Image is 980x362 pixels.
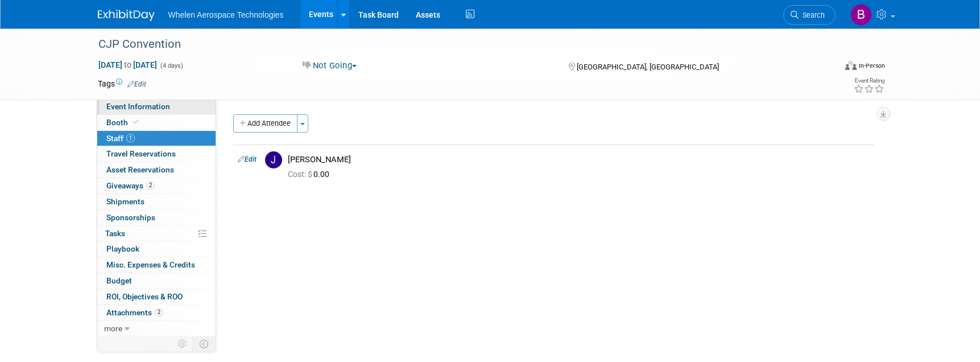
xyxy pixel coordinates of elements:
[97,241,216,257] a: Playbook
[106,165,174,174] span: Asset Reservations
[173,336,193,351] td: Personalize Event Tab Strip
[98,60,158,70] span: [DATE] [DATE]
[106,181,155,190] span: Giveaways
[106,149,176,158] span: Travel Reservations
[94,34,818,55] div: CJP Convention
[299,60,361,72] button: Not Going
[288,170,313,179] span: Cost: $
[854,78,884,84] div: Event Rating
[97,289,216,305] a: ROI, Objectives & ROO
[98,78,146,89] td: Tags
[98,10,155,21] img: ExhibitDay
[122,60,133,69] span: to
[106,134,135,143] span: Staff
[288,170,334,179] span: 0.00
[97,178,216,194] a: Giveaways2
[783,5,836,25] a: Search
[97,321,216,336] a: more
[127,80,146,88] a: Edit
[845,61,857,70] img: Format-Inperson.png
[104,324,122,333] span: more
[106,244,139,253] span: Playbook
[106,197,144,206] span: Shipments
[97,194,216,209] a: Shipments
[106,276,132,285] span: Budget
[97,226,216,241] a: Tasks
[238,155,257,163] a: Edit
[768,59,886,76] div: Event Format
[106,102,170,111] span: Event Information
[126,134,135,142] span: 1
[97,99,216,114] a: Event Information
[168,10,284,19] span: Whelen Aerospace Technologies
[97,131,216,146] a: Staff1
[146,181,155,190] span: 2
[106,260,195,269] span: Misc. Expenses & Credits
[97,257,216,273] a: Misc. Expenses & Credits
[133,119,139,125] i: Booth reservation complete
[97,305,216,320] a: Attachments2
[106,118,141,127] span: Booth
[106,213,155,222] span: Sponsorships
[106,292,183,301] span: ROI, Objectives & ROO
[97,273,216,289] a: Budget
[97,146,216,162] a: Travel Reservations
[192,336,216,351] td: Toggle Event Tabs
[265,151,282,168] img: J.jpg
[97,162,216,178] a: Asset Reservations
[577,63,719,71] span: [GEOGRAPHIC_DATA], [GEOGRAPHIC_DATA]
[97,115,216,130] a: Booth
[106,308,163,317] span: Attachments
[799,11,825,19] span: Search
[858,61,885,70] div: In-Person
[97,210,216,225] a: Sponsorships
[288,154,870,165] div: [PERSON_NAME]
[155,308,163,316] span: 2
[850,4,872,26] img: Bree Wheeler
[105,229,125,238] span: Tasks
[159,62,183,69] span: (4 days)
[233,114,297,133] button: Add Attendee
